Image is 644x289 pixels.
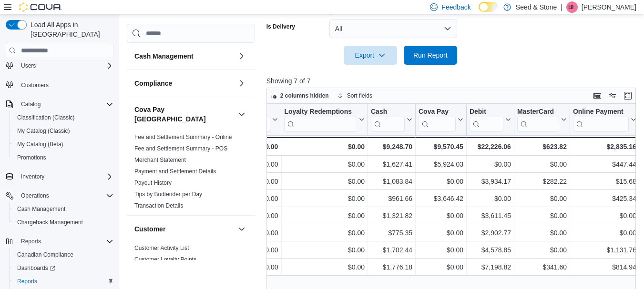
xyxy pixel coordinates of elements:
button: Cash [371,108,412,132]
button: Loyalty Redemptions [284,108,365,132]
div: $4,578.85 [470,245,511,256]
div: $1,776.18 [371,262,412,273]
div: $341.60 [517,262,567,273]
div: $1,321.82 [371,210,412,222]
span: Reports [21,238,41,245]
button: Display options [607,90,618,101]
div: $0.00 [284,262,365,273]
button: My Catalog (Beta) [10,138,117,151]
span: Catalog [17,99,113,110]
div: $0.00 [470,159,511,170]
a: Chargeback Management [13,217,87,228]
div: $0.00 [284,176,365,188]
span: Canadian Compliance [13,249,113,260]
a: Cash Management [13,203,69,215]
div: $0.00 [419,245,463,256]
div: Online Payment [573,108,629,132]
a: Payout History [134,179,172,186]
a: My Catalog (Beta) [13,139,67,150]
div: $9,570.45 [419,141,463,152]
a: Fee and Settlement Summary - Online [134,134,232,140]
span: Customers [17,79,113,91]
div: $0.00 [517,228,567,239]
div: $0.00 [234,210,278,222]
div: Cova Pay [419,108,456,132]
span: Dashboards [13,262,113,274]
a: Customer Activity List [134,245,189,251]
div: Loyalty Redemptions [284,108,357,117]
a: Payment and Settlement Details [134,168,216,175]
h3: Customer [134,224,165,234]
div: $0.00 [517,245,567,256]
span: Users [21,62,36,70]
button: Cova Pay [GEOGRAPHIC_DATA] [236,109,247,120]
div: Debit [470,108,503,117]
div: $0.00 [517,193,567,205]
div: Debit [470,108,503,132]
span: Tips by Budtender per Day [134,190,202,198]
div: $0.00 [419,228,463,239]
div: $15.68 [573,176,636,188]
span: My Catalog (Classic) [17,127,70,135]
span: Cash Management [13,203,113,215]
div: $3,646.42 [419,193,463,205]
div: $0.00 [573,210,636,222]
button: Cash Management [10,202,117,216]
div: $5,924.03 [419,159,463,170]
p: [PERSON_NAME] [582,1,636,13]
label: Is Delivery [266,23,295,30]
span: Promotions [13,152,113,163]
button: Enter fullscreen [622,90,634,101]
button: Run Report [404,46,457,65]
span: Customers [21,81,49,89]
h3: Cash Management [134,51,194,61]
span: Merchant Statement [134,156,186,164]
div: $0.00 [517,210,567,222]
span: Canadian Compliance [17,251,73,259]
span: My Catalog (Classic) [13,125,113,137]
span: Classification (Classic) [17,114,75,121]
a: Dashboards [10,261,117,275]
div: $1,131.76 [573,245,636,256]
button: Debit [470,108,511,132]
div: $0.00 [234,228,278,239]
span: Customer Loyalty Points [134,256,196,263]
div: Online Payment [573,108,629,117]
div: $282.22 [517,176,567,188]
div: $22,226.06 [470,141,511,152]
div: $3,934.17 [470,176,511,188]
span: Fee and Settlement Summary - POS [134,145,227,152]
div: $0.00 [284,141,365,152]
button: 2 columns hidden [267,90,333,101]
span: Payment and Settlement Details [134,168,216,175]
div: $425.34 [573,193,636,205]
p: Seed & Stone [516,1,557,13]
span: My Catalog (Beta) [17,140,63,148]
a: Customers [17,80,52,91]
a: Dashboards [13,262,59,274]
div: $623.82 [517,141,567,152]
div: $0.00 [234,262,278,273]
button: Cash Management [236,50,247,62]
div: Loyalty Redemptions [284,108,357,132]
div: $0.00 [573,228,636,239]
div: $0.00 [284,210,365,222]
div: $961.66 [371,193,412,205]
a: Merchant Statement [134,157,186,163]
a: Fee and Settlement Summary - POS [134,145,227,152]
button: Customer [236,223,247,235]
div: $0.00 [419,262,463,273]
span: Dashboards [17,264,55,272]
button: Operations [17,190,53,201]
button: Compliance [236,78,247,89]
span: Inventory [21,173,44,180]
div: $0.00 [517,159,567,170]
a: My Catalog (Classic) [13,125,74,137]
p: Showing 7 of 7 [266,76,640,86]
div: MasterCard [517,108,559,132]
button: Cova Pay [GEOGRAPHIC_DATA] [134,105,234,124]
span: Users [17,60,113,71]
button: Chargeback Management [10,216,117,229]
button: Catalog [2,98,117,111]
button: Reports [10,275,117,288]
